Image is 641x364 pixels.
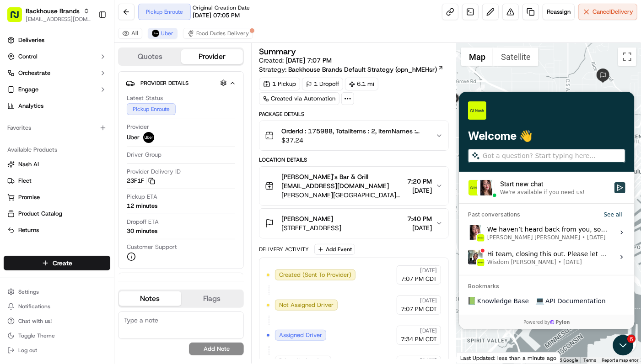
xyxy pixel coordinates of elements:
[18,160,39,169] span: Nash AI
[126,75,236,90] button: Provider Details
[18,332,55,339] span: Toggle Theme
[279,301,334,309] span: Not Assigned Driver
[259,92,339,105] a: Created via Automation
[401,275,437,283] span: 7:07 PM CDT
[119,49,181,64] button: Quotes
[127,133,140,142] span: Uber
[4,190,110,205] button: Promise
[279,271,351,279] span: Created (Sent To Provider)
[345,78,378,90] div: 6.1 mi
[547,8,571,16] span: Reassign
[193,11,240,20] span: [DATE] 07:05 PM
[259,78,300,90] div: 1 Pickup
[4,329,110,342] button: Toggle Theme
[259,111,449,118] div: Package Details
[18,102,43,110] span: Analytics
[612,334,636,359] iframe: Open customer support
[127,193,157,201] span: Pickup ETA
[401,305,437,313] span: 7:07 PM CDT
[127,177,155,185] button: 23F1F
[119,291,181,306] button: Notes
[181,291,243,306] button: Flags
[4,66,110,80] button: Orchestrate
[543,4,575,20] button: Reassign
[18,347,37,354] span: Log out
[259,65,444,74] div: Strategy:
[281,136,428,145] span: $37.24
[4,33,110,47] a: Deliveries
[53,258,72,268] span: Create
[18,210,62,218] span: Product Catalog
[4,315,110,327] button: Chat with us!
[196,30,249,37] span: Food Dudes Delivery
[18,288,39,295] span: Settings
[420,267,437,274] span: [DATE]
[18,69,50,77] span: Orchestrate
[127,94,163,102] span: Latest Status
[259,167,448,205] button: [PERSON_NAME]'s Bar & Grill [EMAIL_ADDRESS][DOMAIN_NAME][PERSON_NAME][GEOGRAPHIC_DATA][STREET_ADD...
[26,6,80,16] button: Backhouse Brands
[4,4,95,26] button: Backhouse Brands[EMAIL_ADDRESS][DOMAIN_NAME]
[193,4,250,11] span: Original Creation Date
[448,50,460,62] div: 13
[148,28,178,39] button: Uber
[407,223,432,232] span: [DATE]
[4,285,110,298] button: Settings
[459,352,489,364] a: Open this area in Google Maps (opens a new window)
[7,210,107,218] a: Product Catalog
[127,243,177,251] span: Customer Support
[18,317,52,325] span: Chat with us!
[127,218,159,226] span: Dropoff ETA
[459,92,635,329] iframe: Customer support window
[4,174,110,188] button: Fleet
[259,47,296,56] h3: Summary
[7,160,107,169] a: Nash AI
[18,85,38,94] span: Engage
[127,227,157,235] div: 30 minutes
[127,168,181,176] span: Provider Delivery ID
[7,193,107,201] a: Promise
[127,151,162,159] span: Driver Group
[4,256,110,270] button: Create
[18,226,39,234] span: Returns
[18,303,50,310] span: Notifications
[259,121,448,150] button: OrderId : 175988, TotalItems : 2, ItemNames : Seafood Lindo, [US_STATE] Alambre$37.24
[288,65,444,74] a: Backhouse Brands Default Strategy (opn_hMEHsr)
[473,84,485,96] div: 11
[181,49,243,64] button: Provider
[288,65,437,74] span: Backhouse Brands Default Strategy (opn_hMEHsr)
[18,193,40,201] span: Promise
[118,28,142,39] button: All
[302,78,343,90] div: 1 Dropoff
[259,56,332,65] span: Created:
[127,123,149,131] span: Provider
[161,30,173,37] span: Uber
[4,121,110,135] div: Favorites
[183,28,253,39] button: Food Dudes Delivery
[281,127,428,136] span: OrderId : 175988, TotalItems : 2, ItemNames : Seafood Lindo, [US_STATE] Alambre
[618,47,636,66] button: Toggle fullscreen view
[259,209,448,238] button: [PERSON_NAME][STREET_ADDRESS]7:40 PM[DATE]
[493,47,539,66] button: Show satellite imagery
[407,186,432,195] span: [DATE]
[4,142,110,157] div: Available Products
